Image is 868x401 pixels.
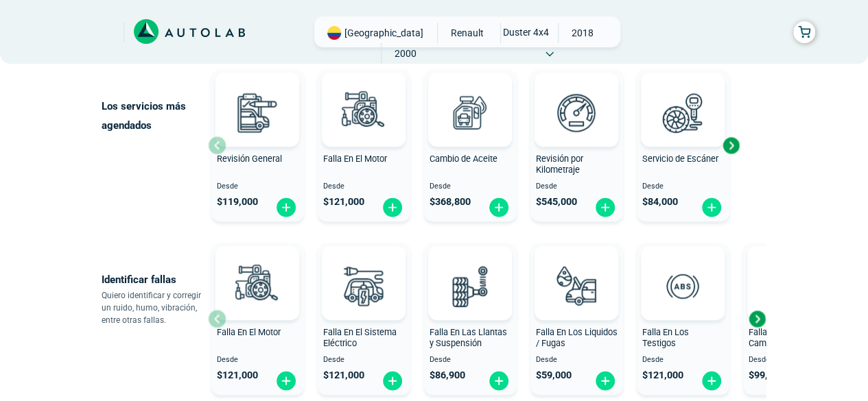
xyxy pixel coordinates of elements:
span: Revisión por Kilometraje [536,154,583,175]
button: Falla En Las Llantas y Suspensión Desde $86,900 [424,243,517,395]
span: $ 368,800 [430,196,471,208]
span: Desde [430,182,511,191]
span: Desde [323,356,405,365]
span: Desde [536,182,618,191]
img: diagnostic_engine-v3.svg [227,256,288,316]
span: Servicio de Escáner [642,154,718,164]
span: 2018 [559,23,607,43]
img: AD0BCuuxAAAAAElFTkSuQmCC [237,249,278,290]
img: fi_plus-circle2.svg [701,197,723,218]
span: Desde [430,356,511,365]
span: Desde [217,356,298,365]
img: fi_plus-circle2.svg [382,197,403,218]
div: Next slide [720,135,741,156]
span: $ 86,900 [430,369,465,381]
button: Cambio de Aceite Desde $368,800 [424,69,517,221]
img: diagnostic_diagnostic_abs-v3.svg [653,256,713,316]
span: Falla En Los Testigos [642,327,689,349]
span: Desde [536,356,618,365]
span: Falla En El Motor [323,154,387,164]
button: Revisión por Kilometraje Desde $545,000 [530,69,623,221]
button: Revisión General Desde $119,000 [211,69,304,221]
span: $ 121,000 [642,369,683,381]
p: Los servicios más agendados [102,97,208,135]
button: Falla En El Motor Desde $121,000 [318,69,410,221]
img: AD0BCuuxAAAAAElFTkSuQmCC [449,75,491,117]
img: fi_plus-circle2.svg [275,197,297,218]
span: Falla En La Caja de Cambio [749,327,821,349]
span: Falla En El Motor [217,327,281,337]
span: $ 84,000 [642,196,678,208]
img: fi_plus-circle2.svg [488,197,510,218]
span: $ 99,000 [749,369,784,381]
img: diagnostic_gota-de-sangre-v3.svg [546,256,607,316]
img: fi_plus-circle2.svg [488,370,510,391]
button: Falla En El Sistema Eléctrico Desde $121,000 [318,243,410,395]
button: Falla En La Caja de Cambio Desde $99,000 [743,243,836,395]
span: $ 121,000 [323,196,364,208]
button: Falla En El Motor Desde $121,000 [211,243,304,395]
img: diagnostic_bombilla-v3.svg [333,256,394,316]
span: Falla En El Sistema Eléctrico [323,327,397,349]
img: AD0BCuuxAAAAAElFTkSuQmCC [237,75,278,117]
span: Revisión General [217,154,282,164]
img: escaner-v3.svg [653,82,713,143]
button: Falla En Los Liquidos / Fugas Desde $59,000 [530,243,623,395]
img: AD0BCuuxAAAAAElFTkSuQmCC [449,249,491,290]
img: revision_por_kilometraje-v3.svg [546,82,607,143]
span: DUSTER 4X4 [501,23,550,42]
span: RENAULT [443,23,492,43]
span: [GEOGRAPHIC_DATA] [344,26,423,40]
span: $ 59,000 [536,369,572,381]
img: Flag of COLOMBIA [327,26,341,40]
img: fi_plus-circle2.svg [701,370,723,391]
span: $ 121,000 [217,369,258,381]
img: AD0BCuuxAAAAAElFTkSuQmCC [662,249,703,290]
button: Falla En Los Testigos Desde $121,000 [637,243,729,395]
img: revision_general-v3.svg [227,82,288,143]
span: $ 121,000 [323,369,364,381]
img: diagnostic_suspension-v3.svg [440,256,500,316]
img: fi_plus-circle2.svg [382,370,403,391]
span: Desde [642,356,724,365]
span: Desde [749,356,830,365]
img: fi_plus-circle2.svg [275,370,297,391]
img: fi_plus-circle2.svg [594,370,616,391]
span: Desde [642,182,724,191]
p: Quiero identificar y corregir un ruido, humo, vibración, entre otras fallas. [102,289,208,326]
span: Cambio de Aceite [430,154,497,164]
img: diagnostic_caja-de-cambios-v3.svg [759,256,819,316]
span: $ 545,000 [536,196,577,208]
img: diagnostic_engine-v3.svg [333,82,394,143]
img: AD0BCuuxAAAAAElFTkSuQmCC [343,249,384,290]
span: Falla En Las Llantas y Suspensión [430,327,507,349]
p: Identificar fallas [102,270,208,289]
img: AD0BCuuxAAAAAElFTkSuQmCC [343,75,384,117]
span: 2000 [382,43,430,64]
span: Desde [217,182,298,191]
img: cambio_de_aceite-v3.svg [440,82,500,143]
img: AD0BCuuxAAAAAElFTkSuQmCC [556,75,597,117]
img: AD0BCuuxAAAAAElFTkSuQmCC [556,249,597,290]
img: AD0BCuuxAAAAAElFTkSuQmCC [662,75,703,117]
div: Next slide [747,308,767,329]
button: Servicio de Escáner Desde $84,000 [637,69,729,221]
span: $ 119,000 [217,196,258,208]
img: fi_plus-circle2.svg [594,197,616,218]
span: Falla En Los Liquidos / Fugas [536,327,618,349]
span: Desde [323,182,405,191]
